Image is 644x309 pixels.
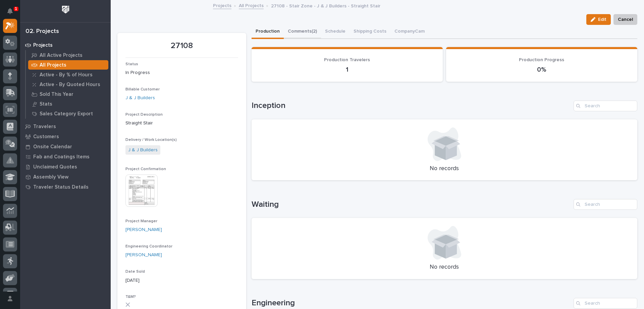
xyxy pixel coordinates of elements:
a: Projects [20,40,111,50]
a: All Projects [26,60,111,70]
span: Engineering Coordinator [125,244,172,248]
h1: Waiting [252,200,571,209]
p: Traveler Status Details [33,184,89,190]
p: All Active Projects [40,52,83,59]
button: Cancel [613,14,637,25]
a: Sales Category Export [26,109,111,118]
a: Travelers [20,121,111,131]
input: Search [574,101,637,111]
p: [DATE] [125,277,238,284]
span: Billable Customer [125,87,160,91]
button: Comments (2) [284,25,321,39]
p: 27108 [125,41,238,51]
p: Unclaimed Quotes [33,164,77,170]
p: No records [260,165,630,172]
a: All Projects [239,1,264,9]
p: Sold This Year [40,91,73,98]
p: No records [260,264,630,271]
p: Stats [40,101,52,107]
p: 27108 - Stair Zone - J & J Builders - Straight Stair [271,2,380,9]
span: Edit [598,16,606,23]
a: All Active Projects [26,50,111,60]
span: Project Description [125,113,163,117]
input: Search [574,199,637,210]
a: Active - By Quoted Hours [26,80,111,89]
a: Sold This Year [26,89,111,99]
a: [PERSON_NAME] [125,226,162,233]
p: Travelers [33,124,56,130]
p: Onsite Calendar [33,144,72,150]
button: Shipping Costs [350,25,390,39]
a: Assembly View [20,172,111,182]
span: Project Confirmation [125,167,166,171]
span: T&M? [125,295,136,299]
p: Straight Stair [125,120,238,127]
p: Assembly View [33,174,68,180]
button: Notifications [3,4,17,18]
p: 1 [15,6,17,11]
h1: Inception [252,101,571,111]
button: Production [252,25,284,39]
a: Projects [213,1,231,9]
a: Unclaimed Quotes [20,162,111,172]
p: 0% [454,66,629,74]
p: Fab and Coatings Items [33,154,90,160]
input: Search [574,298,637,309]
p: Sales Category Export [40,111,93,117]
a: Stats [26,99,111,109]
div: Notifications1 [8,8,17,19]
img: Workspace Logo [59,3,72,16]
p: Customers [33,134,59,140]
span: Date Sold [125,270,145,274]
a: Traveler Status Details [20,182,111,192]
a: J & J Builders [128,147,158,154]
p: Active - By Quoted Hours [40,82,100,88]
p: 1 [260,66,435,74]
a: Active - By % of Hours [26,70,111,79]
p: Active - By % of Hours [40,72,93,78]
a: J & J Builders [125,94,155,102]
button: Schedule [321,25,350,39]
div: 02. Projects [25,28,59,35]
button: CompanyCam [390,25,429,39]
a: Onsite Calendar [20,142,111,152]
span: Production Travelers [324,57,370,62]
a: Customers [20,131,111,142]
p: In Progress [125,69,238,76]
span: Project Manager [125,219,157,223]
span: Cancel [618,15,633,24]
h1: Engineering [252,298,571,308]
a: [PERSON_NAME] [125,252,162,259]
button: Edit [586,14,611,25]
p: Projects [33,42,53,48]
p: All Projects [40,62,66,68]
a: Fab and Coatings Items [20,152,111,162]
span: Delivery / Work Location(s) [125,138,177,142]
span: Status [125,62,138,66]
span: Production Progress [519,57,564,62]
